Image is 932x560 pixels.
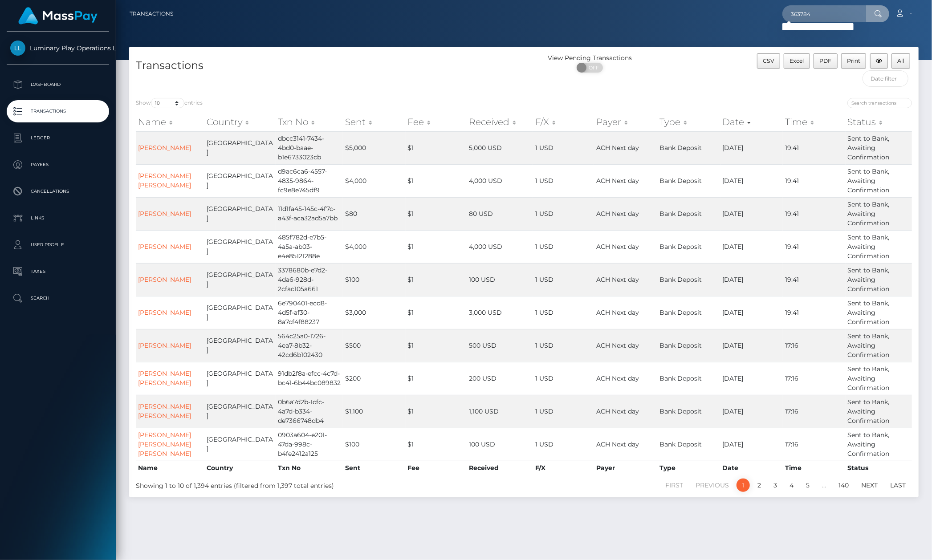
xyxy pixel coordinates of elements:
[657,362,720,395] td: Bank Deposit
[657,428,720,461] td: Bank Deposit
[657,131,720,164] td: Bank Deposit
[801,479,814,492] a: 5
[467,296,533,329] td: 3,000 USD
[276,197,343,230] td: 11d1fa45-145c-4f7c-a43f-aca32ad5a7bb
[533,164,594,197] td: 1 USD
[406,164,467,197] td: $1
[406,428,467,461] td: $1
[846,164,912,197] td: Sent to Bank, Awaiting Confirmation
[720,395,783,428] td: [DATE]
[783,296,846,329] td: 19:41
[10,41,25,56] img: Luminary Play Operations Limited
[533,296,594,329] td: 1 USD
[782,5,866,22] input: Search...
[467,131,533,164] td: 5,000 USD
[720,461,783,475] th: Date
[276,428,343,461] td: 0903a604-e201-47da-998c-b4fe2412a125
[138,144,191,152] a: [PERSON_NAME]
[657,329,720,362] td: Bank Deposit
[657,164,720,197] td: Bank Deposit
[891,53,910,69] button: All
[720,230,783,263] td: [DATE]
[276,329,343,362] td: 564c25a0-1726-4ea7-8b32-42cd6b102430
[846,329,912,362] td: Sent to Bank, Awaiting Confirmation
[276,131,343,164] td: dbcc3141-7434-4bd0-baae-b1e6733023cb
[343,263,405,296] td: $100
[467,263,533,296] td: 100 USD
[657,197,720,230] td: Bank Deposit
[769,479,782,492] a: 3
[657,263,720,296] td: Bank Deposit
[138,402,191,420] a: [PERSON_NAME] [PERSON_NAME]
[790,57,804,64] span: Excel
[7,287,109,309] a: Search
[533,395,594,428] td: 1 USD
[136,113,204,131] th: Name: activate to sort column ascending
[846,197,912,230] td: Sent to Bank, Awaiting Confirmation
[870,53,888,69] button: Column visibility
[7,73,109,96] a: Dashboard
[7,260,109,283] a: Taxes
[596,407,639,415] span: ACH Next day
[783,362,846,395] td: 17:16
[720,113,783,131] th: Date: activate to sort column ascending
[276,230,343,263] td: 485f782d-e7b5-4a5a-ab03-e4e85121288e
[814,53,838,69] button: PDF
[783,428,846,461] td: 17:16
[841,53,867,69] button: Print
[783,164,846,197] td: 19:41
[596,276,639,284] span: ACH Next day
[204,395,276,428] td: [GEOGRAPHIC_DATA]
[406,395,467,428] td: $1
[136,98,203,108] label: Show entries
[138,341,191,349] a: [PERSON_NAME]
[783,263,846,296] td: 19:41
[406,461,467,475] th: Fee
[533,230,594,263] td: 1 USD
[276,395,343,428] td: 0b6a7d2b-1cfc-4a7d-b334-de7366748db4
[130,4,173,23] a: Transactions
[783,230,846,263] td: 19:41
[151,98,184,108] select: Showentries
[204,296,276,329] td: [GEOGRAPHIC_DATA]
[720,263,783,296] td: [DATE]
[783,461,846,475] th: Time
[863,70,908,87] input: Date filter
[467,362,533,395] td: 200 USD
[846,263,912,296] td: Sent to Bank, Awaiting Confirmation
[138,243,191,251] a: [PERSON_NAME]
[582,63,604,73] span: OFF
[847,57,860,64] span: Print
[343,428,405,461] td: $100
[276,263,343,296] td: 3378680b-e7d2-4da6-928d-2cfac105a661
[204,329,276,362] td: [GEOGRAPHIC_DATA]
[136,461,204,475] th: Name
[204,362,276,395] td: [GEOGRAPHIC_DATA]
[467,113,533,131] th: Received: activate to sort column ascending
[594,113,657,131] th: Payer: activate to sort column ascending
[10,185,106,198] p: Cancellations
[753,479,766,492] a: 2
[138,276,191,284] a: [PERSON_NAME]
[720,296,783,329] td: [DATE]
[18,7,98,24] img: MassPay Logo
[138,308,191,317] a: [PERSON_NAME]
[533,131,594,164] td: 1 USD
[596,308,639,317] span: ACH Next day
[533,113,594,131] th: F/X: activate to sort column ascending
[533,362,594,395] td: 1 USD
[406,296,467,329] td: $1
[533,428,594,461] td: 1 USD
[846,395,912,428] td: Sent to Bank, Awaiting Confirmation
[204,428,276,461] td: [GEOGRAPHIC_DATA]
[204,461,276,475] th: Country
[343,329,405,362] td: $500
[594,461,657,475] th: Payer
[276,164,343,197] td: d9ac6ca6-4557-4835-9864-fc9e8e745df9
[720,362,783,395] td: [DATE]
[885,479,911,492] a: Last
[596,440,639,448] span: ACH Next day
[406,197,467,230] td: $1
[720,164,783,197] td: [DATE]
[10,292,106,305] p: Search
